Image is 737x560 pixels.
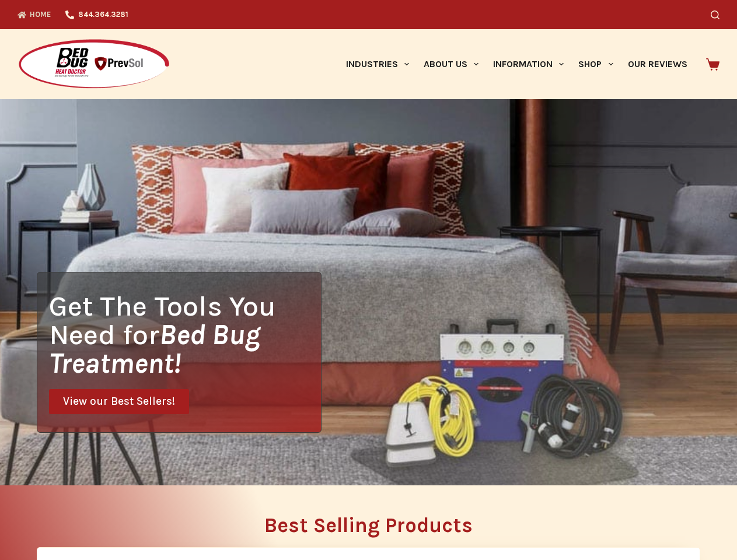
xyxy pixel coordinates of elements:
a: About Us [416,29,485,99]
button: Open LiveChat chat widget [9,5,44,40]
nav: Primary [338,29,694,99]
a: Industries [338,29,416,99]
a: Information [486,29,571,99]
i: Bed Bug Treatment! [49,318,260,380]
button: Search [711,10,719,19]
a: Shop [571,29,620,99]
span: View our Best Sellers! [63,396,175,407]
img: Prevsol/Bed Bug Heat Doctor [18,38,170,90]
a: View our Best Sellers! [49,389,189,414]
h2: Best Selling Products [37,515,700,535]
a: Our Reviews [620,29,694,99]
h1: Get The Tools You Need for [49,292,321,377]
